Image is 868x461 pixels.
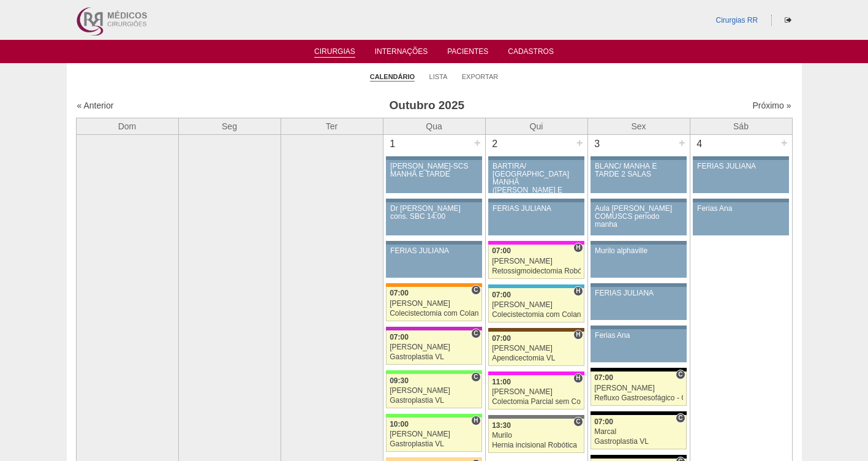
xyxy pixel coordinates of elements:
span: 07:00 [492,291,511,299]
th: Qua [383,118,485,134]
div: Key: Brasil [386,414,481,417]
div: 4 [690,135,709,153]
a: Aula [PERSON_NAME] COMUSCS período manha [591,202,686,235]
div: Key: Aviso [386,156,481,160]
th: Qui [485,118,587,134]
div: BLANC/ MANHÃ E TARDE 2 SALAS [595,162,682,178]
a: Cirurgias [314,47,355,58]
div: [PERSON_NAME] [390,430,478,438]
a: C 07:00 [PERSON_NAME] Gastroplastia VL [386,330,481,365]
a: Exportar [462,72,499,81]
span: 07:00 [594,417,613,426]
a: Lista [429,72,448,81]
div: Key: Blanc [591,455,686,459]
a: H 07:00 [PERSON_NAME] Colecistectomia com Colangiografia VL [488,288,584,322]
th: Sex [587,118,690,134]
th: Ter [281,118,383,134]
span: Consultório [573,417,583,427]
i: Sair [785,17,791,24]
div: BARTIRA/ [GEOGRAPHIC_DATA] MANHÃ ([PERSON_NAME] E ANA)/ SANTA JOANA -TARDE [492,162,580,211]
div: 2 [486,135,505,153]
span: 13:30 [492,421,511,430]
th: Sáb [690,118,792,134]
a: FERIAS JULIANA [693,160,788,193]
span: Hospital [573,373,583,383]
a: Próximo » [752,101,791,110]
span: Hospital [471,416,480,425]
div: [PERSON_NAME] [390,387,478,395]
div: + [472,135,483,151]
span: Consultório [676,370,685,379]
a: Internações [375,47,428,59]
a: C 07:00 [PERSON_NAME] Colecistectomia com Colangiografia VL [386,287,481,321]
div: Key: Santa Joana [488,328,584,332]
a: C 13:30 Murilo Hernia incisional Robótica [488,419,584,453]
a: H 07:00 [PERSON_NAME] Apendicectomia VL [488,332,584,366]
th: Dom [76,118,178,134]
div: [PERSON_NAME] [492,345,581,352]
span: 07:00 [492,246,511,255]
a: Ferias Ana [591,329,686,362]
div: [PERSON_NAME] [492,257,581,265]
div: Key: Blanc [591,368,686,371]
a: C 07:00 Marcal Gastroplastia VL [591,415,686,449]
span: 07:00 [390,289,409,297]
th: Seg [178,118,281,134]
div: + [677,135,687,151]
div: FERIAS JULIANA [595,289,682,297]
div: Key: Blanc [591,411,686,415]
div: Aula [PERSON_NAME] COMUSCS período manha [595,205,682,229]
div: Key: Aviso [591,283,686,287]
div: [PERSON_NAME]-SCS MANHÃ E TARDE [390,162,478,178]
div: Gastroplastia VL [594,438,683,446]
span: 07:00 [492,334,511,343]
div: Colecistectomia com Colangiografia VL [390,310,478,318]
span: Hospital [573,330,583,340]
div: Key: Pro Matre [488,241,584,245]
div: FERIAS JULIANA [390,247,478,255]
div: Key: Aviso [488,199,584,202]
div: Key: Bartira [386,457,481,461]
a: « Anterior [77,101,114,110]
div: Key: Aviso [591,156,686,160]
div: Key: São Luiz - SCS [386,283,481,287]
span: Consultório [676,413,685,423]
div: [PERSON_NAME] [492,388,581,396]
span: Hospital [573,286,583,296]
a: H 10:00 [PERSON_NAME] Gastroplastia VL [386,417,481,452]
a: H 07:00 [PERSON_NAME] Retossigmoidectomia Robótica [488,245,584,279]
span: 07:00 [594,373,613,382]
span: Consultório [471,372,480,382]
div: Gastroplastia VL [390,353,478,361]
a: BARTIRA/ [GEOGRAPHIC_DATA] MANHÃ ([PERSON_NAME] E ANA)/ SANTA JOANA -TARDE [488,160,584,193]
div: Key: Aviso [591,326,686,329]
div: Refluxo Gastroesofágico - Cirurgia VL [594,394,683,402]
a: Ferias Ana [693,202,788,235]
div: Marcal [594,428,683,436]
div: [PERSON_NAME] [594,384,683,392]
div: Ferias Ana [595,332,682,340]
div: Key: Aviso [591,199,686,202]
div: [PERSON_NAME] [492,301,581,309]
span: Hospital [573,243,583,253]
div: + [575,135,585,151]
span: 11:00 [492,378,511,386]
div: Key: Aviso [386,199,481,202]
a: [PERSON_NAME]-SCS MANHÃ E TARDE [386,160,481,193]
div: 1 [383,135,402,153]
div: + [779,135,790,151]
div: Key: Aviso [591,241,686,245]
div: Colectomia Parcial sem Colostomia VL [492,398,581,406]
div: Key: Aviso [693,199,788,202]
div: [PERSON_NAME] [390,300,478,308]
h3: Outubro 2025 [248,97,605,115]
a: H 11:00 [PERSON_NAME] Colectomia Parcial sem Colostomia VL [488,375,584,410]
div: Colecistectomia com Colangiografia VL [492,311,581,319]
a: FERIAS JULIANA [488,202,584,235]
a: Dr [PERSON_NAME] cons. SBC 14:00 [386,202,481,235]
div: Murilo alphaville [595,247,682,255]
div: Key: Santa Catarina [488,415,584,419]
a: Calendário [370,72,415,82]
span: 07:00 [390,333,409,341]
span: Consultório [471,285,480,295]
